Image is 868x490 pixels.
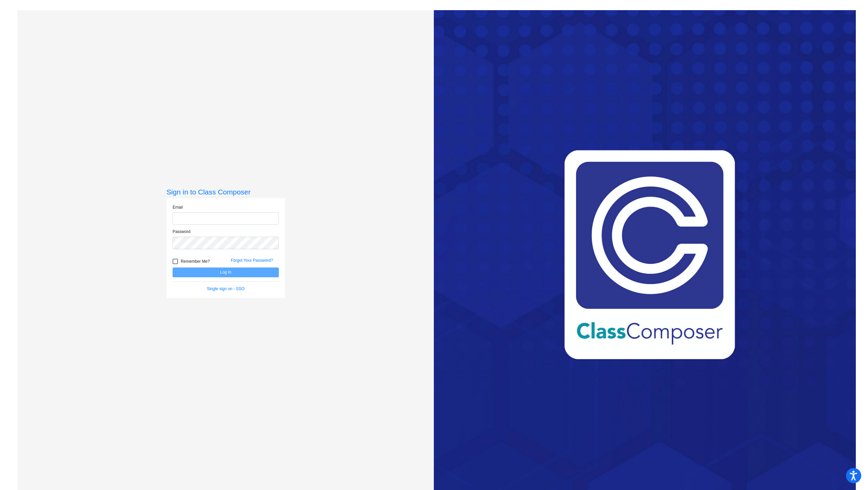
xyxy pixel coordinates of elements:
label: Password [173,229,191,235]
a: Single sign on - SSO [207,286,244,291]
button: Log In [173,267,279,277]
a: Forgot Your Password? [231,258,273,263]
h3: Sign in to Class Composer [166,188,285,196]
label: Email [173,204,183,210]
span: Remember Me? [181,257,210,265]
